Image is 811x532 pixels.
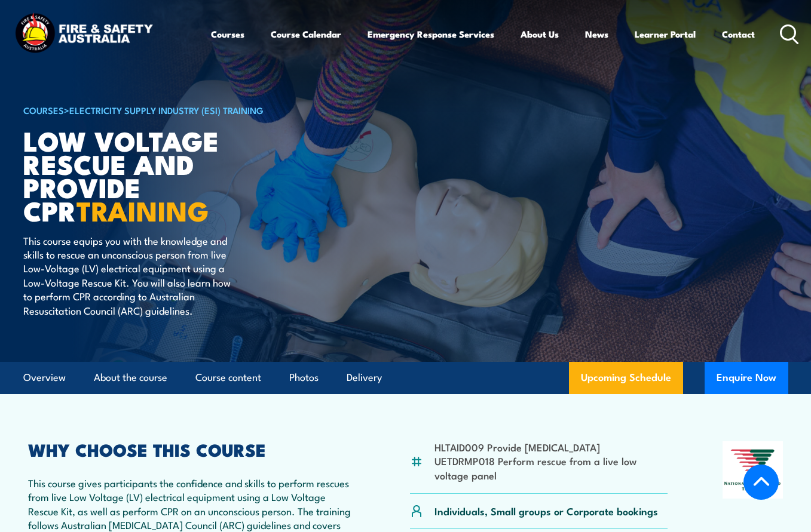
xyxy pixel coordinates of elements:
p: Individuals, Small groups or Corporate bookings [434,504,658,518]
p: This course equips you with the knowledge and skills to rescue an unconscious person from live Lo... [23,233,241,317]
strong: TRAINING [76,189,209,230]
a: About Us [521,20,559,48]
li: HLTAID009 Provide [MEDICAL_DATA] [434,440,668,454]
a: Delivery [347,362,382,393]
a: Emergency Response Services [368,20,494,48]
a: Course Calendar [271,20,341,48]
h1: Low Voltage Rescue and Provide CPR [23,128,319,222]
a: Contact [722,20,755,48]
h2: WHY CHOOSE THIS COURSE [28,441,356,457]
a: Upcoming Schedule [569,362,683,394]
h6: > [23,103,319,117]
a: COURSES [23,103,64,116]
a: Courses [211,20,244,48]
a: Course content [195,362,261,393]
a: Photos [289,362,319,393]
img: Nationally Recognised Training logo. [723,441,783,499]
a: News [585,20,608,48]
a: Overview [23,362,66,393]
a: Electricity Supply Industry (ESI) Training [69,103,264,116]
button: Enquire Now [705,362,788,394]
li: UETDRMP018 Perform rescue from a live low voltage panel [434,454,668,482]
a: About the course [94,362,167,393]
a: Learner Portal [635,20,696,48]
